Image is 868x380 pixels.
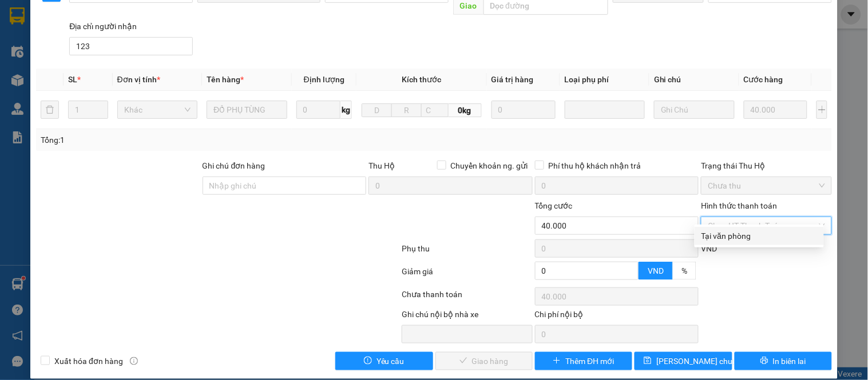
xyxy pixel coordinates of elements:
[708,217,825,234] span: Chọn HT Thanh Toán
[401,288,533,308] div: Chưa thanh toán
[760,357,768,366] span: printer
[130,357,138,365] span: info-circle
[560,69,649,91] th: Loại phụ phí
[744,75,783,84] span: Cước hàng
[41,101,59,119] button: delete
[401,242,533,262] div: Phụ thu
[364,357,372,366] span: exclamation-circle
[304,75,344,84] span: Định lượng
[362,103,392,117] input: D
[41,134,336,146] div: Tổng: 1
[701,201,777,210] label: Hình thức thanh toán
[735,352,832,370] button: printerIn biên lai
[402,308,532,325] div: Ghi chú nội bộ nhà xe
[701,159,831,172] div: Trạng thái Thu Hộ
[535,201,573,210] span: Tổng cước
[203,161,265,170] label: Ghi chú đơn hàng
[449,103,482,117] span: 0kg
[14,14,72,71] img: logo.jpg
[14,83,171,121] b: GỬI : VP [GEOGRAPHIC_DATA]
[644,357,652,366] span: save
[376,355,405,367] span: Yêu cầu
[635,352,732,370] button: save[PERSON_NAME] chuyển hoàn
[535,308,699,325] div: Chi phí nội bộ
[435,352,533,370] button: checkGiao hàng
[701,244,717,253] span: VND
[446,159,533,172] span: Chuyển khoản ng. gửi
[69,20,192,33] div: Địa chỉ người nhận
[124,101,191,118] span: Khác
[340,101,352,119] span: kg
[553,357,561,366] span: plus
[117,75,160,84] span: Đơn vị tính
[107,28,478,42] li: Số 10 ngõ 15 Ngọc Hồi, Q.[PERSON_NAME], [GEOGRAPHIC_DATA]
[69,37,192,55] input: Địa chỉ của người nhận
[648,266,664,275] span: VND
[421,103,449,117] input: C
[681,266,687,275] span: %
[544,159,646,172] span: Phí thu hộ khách nhận trả
[203,177,367,195] input: Ghi chú đơn hàng
[656,355,765,367] span: [PERSON_NAME] chuyển hoàn
[492,101,556,119] input: 0
[207,101,287,119] input: VD: Bàn, Ghế
[701,230,817,242] div: Tại văn phòng
[654,101,734,119] input: Ghi Chú
[107,42,478,57] li: Hotline: 19001155
[773,355,806,367] span: In biên lai
[391,103,422,117] input: R
[50,355,128,367] span: Xuất hóa đơn hàng
[535,352,632,370] button: plusThêm ĐH mới
[335,352,433,370] button: exclamation-circleYêu cầu
[708,177,825,194] span: Chưa thu
[817,101,827,119] button: plus
[401,265,533,285] div: Giảm giá
[207,75,244,84] span: Tên hàng
[402,75,441,84] span: Kích thước
[649,69,739,91] th: Ghi chú
[68,75,77,84] span: SL
[744,101,808,119] input: 0
[565,355,614,367] span: Thêm ĐH mới
[492,75,534,84] span: Giá trị hàng
[368,161,395,170] span: Thu Hộ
